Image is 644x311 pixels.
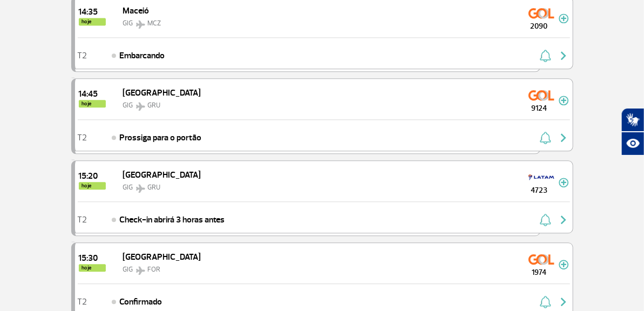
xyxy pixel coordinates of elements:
[148,265,161,274] span: FOR
[79,90,106,98] span: 2025-09-25 14:45:00
[123,5,150,16] span: Maceió
[557,49,570,62] img: seta-direita-painel-voo.svg
[540,295,551,308] img: sino-painel-voo.svg
[520,185,559,196] span: 4723
[540,213,551,226] img: sino-painel-voo.svg
[528,4,554,22] img: GOL Transportes Aereos
[123,19,133,28] span: GIG
[621,108,644,132] button: Abrir tradutor de língua de sinais.
[79,264,106,272] span: hoje
[621,132,644,155] button: Abrir recursos assistivos.
[79,100,106,107] span: hoje
[120,213,225,226] span: Check-in abrirá 3 horas antes
[621,108,644,155] div: Plugin de acessibilidade da Hand Talk.
[528,86,554,104] img: GOL Transportes Aereos
[148,101,161,110] span: GRU
[79,18,106,25] span: hoje
[79,172,106,180] span: 2025-09-25 15:20:00
[528,251,554,268] img: GOL Transportes Aereos
[78,134,87,141] span: T2
[123,183,133,192] span: GIG
[79,8,106,16] span: 2025-09-25 14:35:00
[78,298,87,306] span: T2
[79,254,106,262] span: 2025-09-25 15:30:00
[123,170,201,180] span: [GEOGRAPHIC_DATA]
[559,13,569,23] img: mais-info-painel-voo.svg
[123,101,133,110] span: GIG
[120,295,162,308] span: Confirmado
[148,19,161,28] span: MCZ
[520,267,559,278] span: 1974
[557,213,570,226] img: seta-direita-painel-voo.svg
[79,182,106,190] span: hoje
[559,178,569,187] img: mais-info-painel-voo.svg
[540,49,551,62] img: sino-painel-voo.svg
[120,49,165,62] span: Embarcando
[520,21,559,32] span: 2090
[559,96,569,105] img: mais-info-painel-voo.svg
[123,87,201,98] span: [GEOGRAPHIC_DATA]
[557,295,570,308] img: seta-direita-painel-voo.svg
[123,252,201,262] span: [GEOGRAPHIC_DATA]
[123,265,133,274] span: GIG
[557,131,570,144] img: seta-direita-painel-voo.svg
[520,103,559,114] span: 9124
[78,216,87,224] span: T2
[559,260,569,269] img: mais-info-painel-voo.svg
[148,183,161,192] span: GRU
[78,52,87,59] span: T2
[540,131,551,144] img: sino-painel-voo.svg
[528,168,554,186] img: TAM LINHAS AEREAS
[120,131,202,144] span: Prossiga para o portão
